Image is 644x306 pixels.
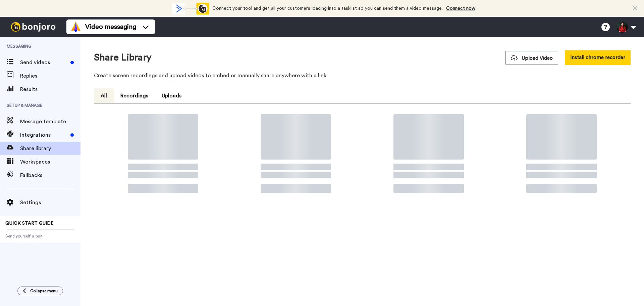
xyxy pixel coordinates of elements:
button: All [94,88,114,103]
span: Workspaces [20,158,80,166]
span: Settings [20,199,80,207]
span: Fallbacks [20,171,80,179]
img: bj-logo-header-white.svg [8,22,58,32]
span: Connect your tool and get all your customers loading into a tasklist so you can send them a video... [212,6,443,11]
button: Recordings [114,88,155,103]
span: Collapse menu [30,288,58,294]
span: Send yourself a test [5,233,75,239]
span: Message template [20,118,80,126]
button: Uploads [155,88,188,103]
div: animation [172,3,209,14]
span: Send videos [20,58,68,67]
span: Upload Video [511,55,553,62]
p: Create screen recordings and upload videos to embed or manually share anywhere with a link [94,72,631,80]
button: Collapse menu [17,287,63,295]
span: Integrations [20,131,68,139]
span: Replies [20,72,80,80]
h1: Share Library [94,52,152,63]
span: QUICK START GUIDE [5,221,54,226]
button: Install chrome recorder [565,50,631,65]
span: Video messaging [85,22,136,32]
button: Upload Video [505,51,558,64]
span: Results [20,85,80,93]
a: Connect now [446,6,475,11]
span: Share library [20,144,80,152]
img: vm-color.svg [70,21,81,32]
